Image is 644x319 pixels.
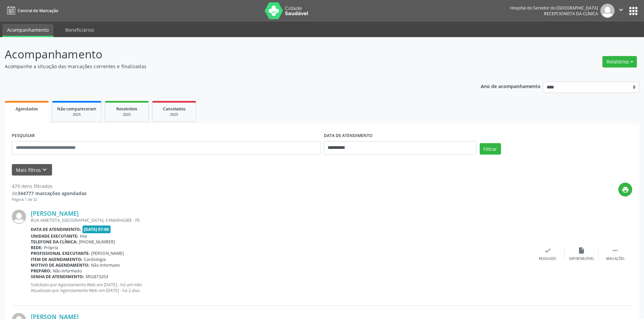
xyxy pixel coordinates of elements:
[31,268,51,274] b: Preparo:
[31,233,78,239] b: Unidade executante:
[612,247,619,254] i: 
[80,233,87,239] span: Hse
[18,190,87,196] strong: 344777 marcações agendadas
[12,164,52,176] button: Mais filtroskeyboard_arrow_down
[82,225,111,233] span: [DATE] 07:00
[12,210,26,224] img: img
[480,143,501,155] button: Filtrar
[12,190,87,197] div: de
[617,6,625,14] i: 
[615,4,627,18] button: 
[79,239,115,245] span: [PHONE_NUMBER]
[544,247,551,254] i: check
[31,282,531,293] p: Solicitado por Agendamento Web em [DATE] - há um mês Atualizado por Agendamento Web em [DATE] - h...
[31,245,43,250] b: Rede:
[31,227,81,232] b: Data de atendimento:
[12,131,35,141] label: PESQUISAR
[539,257,556,261] div: Resolvido
[31,274,84,280] b: Senha de atendimento:
[481,82,541,90] p: Ano de acompanhamento
[91,250,124,256] span: [PERSON_NAME]
[163,106,186,112] span: Cancelados
[12,183,87,190] div: 479 itens filtrados
[157,112,191,117] div: 2025
[41,166,48,174] i: keyboard_arrow_down
[116,106,137,112] span: Resolvidos
[510,5,598,11] div: Hospital do Servidor do [GEOGRAPHIC_DATA]
[627,5,639,17] button: apps
[61,24,99,36] a: Beneficiários
[324,131,373,141] label: DATA DE ATENDIMENTO
[57,112,96,117] div: 2025
[31,217,531,223] div: RUA AMETISTA, [GEOGRAPHIC_DATA], CAMARAGIBE - PE
[600,4,615,18] img: img
[110,112,144,117] div: 2025
[53,268,82,274] span: Não informado
[86,274,108,280] span: M02873203
[31,250,90,256] b: Profissional executante:
[618,183,632,196] button: print
[91,262,120,268] span: Não informado
[18,8,58,14] span: Central de Marcação
[606,257,624,261] div: Mais ações
[44,245,58,250] span: Própria
[31,210,79,217] a: [PERSON_NAME]
[2,24,53,37] a: Acompanhamento
[569,257,594,261] div: Exportar (PDF)
[544,11,598,17] span: Recepcionista da clínica
[31,262,90,268] b: Motivo de agendamento:
[31,239,77,245] b: Telefone da clínica:
[5,5,58,16] a: Central de Marcação
[12,197,87,203] div: Página 1 de 32
[5,63,449,70] p: Acompanhe a situação das marcações correntes e finalizadas
[578,247,585,254] i: insert_drive_file
[31,257,82,262] b: Item de agendamento:
[5,46,449,63] p: Acompanhamento
[84,257,106,262] span: Cardiologia
[16,106,38,112] span: Agendados
[57,106,96,112] span: Não compareceram
[622,186,629,193] i: print
[602,56,637,68] button: Relatórios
